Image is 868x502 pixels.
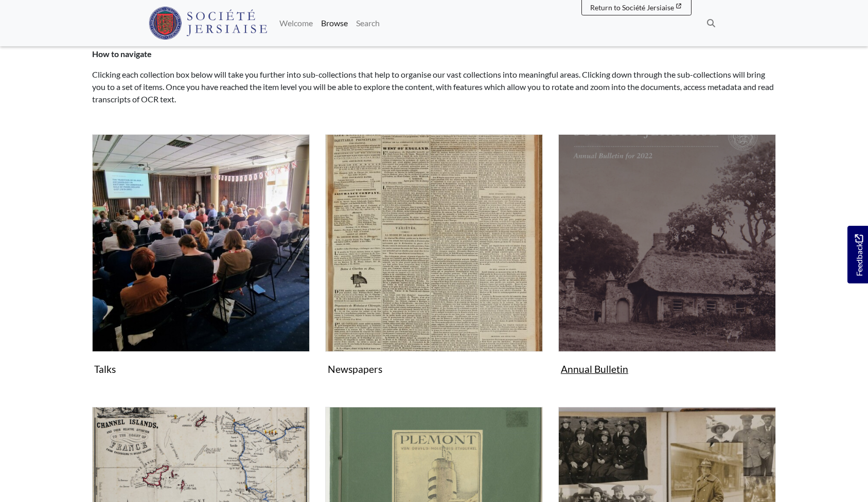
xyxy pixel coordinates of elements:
[853,235,865,276] span: Feedback
[325,134,543,352] img: Newspapers
[847,226,868,283] a: Would you like to provide feedback?
[325,134,543,379] a: Newspapers Newspapers
[317,13,352,33] a: Browse
[92,134,310,352] img: Talks
[275,13,317,33] a: Welcome
[551,134,784,395] div: Subcollection
[149,4,268,42] a: Société Jersiaise logo
[84,134,317,395] div: Subcollection
[352,13,384,33] a: Search
[149,7,268,40] img: Société Jersiaise
[558,134,776,379] a: Annual Bulletin Annual Bulletin
[92,49,152,59] strong: How to navigate
[317,134,551,395] div: Subcollection
[92,134,310,379] a: Talks Talks
[558,134,776,352] img: Annual Bulletin
[590,3,674,12] span: Return to Société Jersiaise
[92,68,776,105] p: Clicking each collection box below will take you further into sub-collections that help to organi...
